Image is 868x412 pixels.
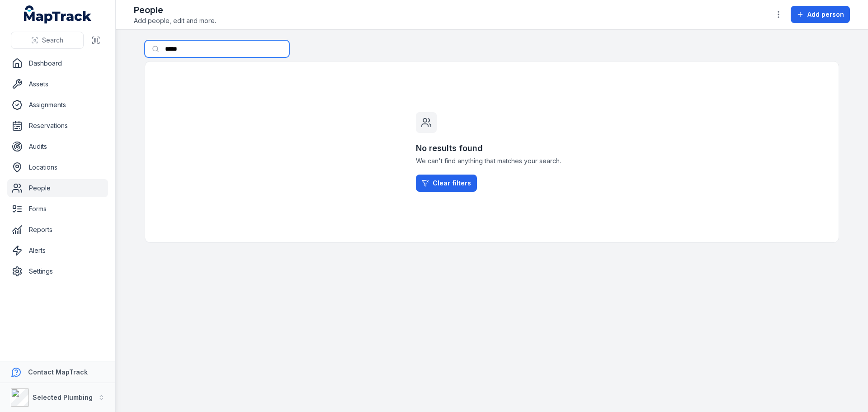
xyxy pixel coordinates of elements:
a: Dashboard [7,54,108,72]
span: Search [42,36,63,45]
button: Search [11,32,84,49]
span: We can't find anything that matches your search. [416,156,568,166]
a: Forms [7,200,108,218]
a: Clear filters [416,175,477,192]
span: Add person [807,10,844,19]
span: Add people, edit and more. [134,16,216,25]
a: Reports [7,221,108,239]
a: People [7,179,108,197]
a: Locations [7,158,108,176]
strong: Selected Plumbing [33,393,93,401]
a: Alerts [7,242,108,260]
button: Add person [791,6,850,23]
a: Settings [7,262,108,280]
h3: No results found [416,142,568,155]
a: Assets [7,75,108,93]
a: Assignments [7,96,108,114]
h2: People [134,4,216,16]
strong: Contact MapTrack [28,368,88,376]
a: MapTrack [24,5,92,24]
a: Audits [7,137,108,156]
a: Reservations [7,117,108,135]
